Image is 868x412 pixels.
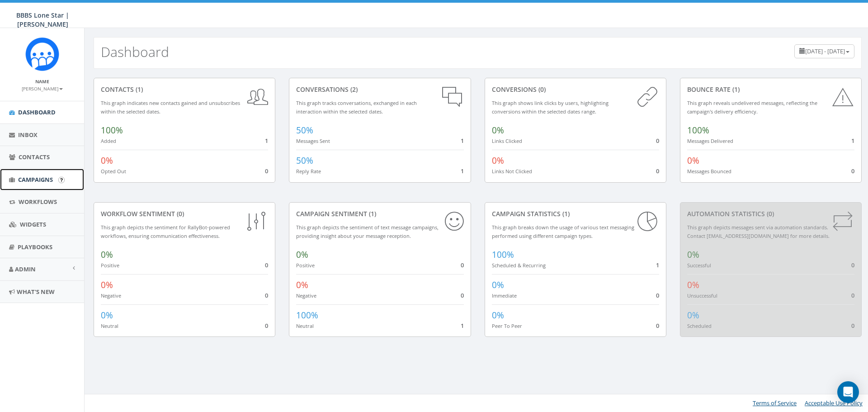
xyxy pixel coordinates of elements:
span: 0 [265,261,268,269]
span: 0 [461,261,464,269]
small: Messages Sent [296,137,330,144]
small: Reply Rate [296,168,321,175]
a: [PERSON_NAME] [22,84,63,92]
small: This graph breaks down the usage of various text messaging performed using different campaign types. [492,224,634,239]
div: Campaign Sentiment [296,209,463,218]
span: (1) [134,85,143,94]
span: 1 [461,322,464,330]
small: Added [101,137,116,144]
span: Workflows [19,198,57,206]
span: (1) [367,209,376,218]
small: Positive [101,262,119,269]
span: (2) [349,85,358,94]
span: 100% [296,309,318,321]
span: 0% [492,309,504,321]
small: Unsuccessful [687,292,717,299]
small: Peer To Peer [492,322,522,329]
span: Inbox [18,131,38,139]
span: 0 [461,291,464,299]
span: (0) [765,209,774,218]
span: 0 [656,137,659,145]
span: BBBS Lone Star | [PERSON_NAME] [16,11,69,28]
small: Links Not Clicked [492,168,532,175]
small: Successful [687,262,711,269]
small: Positive [296,262,315,269]
small: [PERSON_NAME] [22,85,63,92]
span: 0% [296,279,308,291]
span: 0 [656,291,659,299]
span: (1) [731,85,740,94]
span: 0% [101,155,113,166]
span: 0% [296,249,308,260]
span: 0 [265,167,268,175]
span: 0 [851,167,854,175]
small: Messages Bounced [687,168,731,175]
img: Rally_Corp_Icon_1.png [25,37,59,71]
span: 0% [101,309,113,321]
span: 0 [851,291,854,299]
small: This graph shows link clicks by users, highlighting conversions within the selected dates range. [492,99,609,115]
div: Automation Statistics [687,209,854,218]
span: (0) [537,85,546,94]
span: What's New [17,288,55,296]
small: Neutral [296,322,314,329]
small: Opted Out [101,168,126,175]
span: 50% [296,124,313,136]
small: Negative [296,292,316,299]
span: 0 [656,167,659,175]
span: (1) [561,209,570,218]
div: conversions [492,85,659,94]
span: Dashboard [18,108,56,116]
div: Open Intercom Messenger [837,381,859,403]
small: Scheduled & Recurring [492,262,546,269]
div: conversations [296,85,463,94]
span: 0% [492,279,504,291]
span: 0% [492,124,504,136]
span: 1 [461,167,464,175]
span: Admin [15,265,36,273]
span: [DATE] - [DATE] [805,47,845,55]
span: 0% [492,155,504,166]
small: Links Clicked [492,137,522,144]
span: 0 [851,261,854,269]
span: 0% [101,249,113,260]
span: 50% [296,155,313,166]
span: 100% [101,124,123,136]
small: Messages Delivered [687,137,733,144]
small: This graph reveals undelivered messages, reflecting the campaign's delivery efficiency. [687,99,817,115]
div: Workflow Sentiment [101,209,268,218]
span: Contacts [19,153,50,161]
small: This graph depicts the sentiment of text message campaigns, providing insight about your message ... [296,224,439,239]
span: 0% [687,309,699,321]
div: Bounce Rate [687,85,854,94]
a: Terms of Service [753,399,797,407]
span: 0 [851,322,854,330]
span: 100% [687,124,709,136]
span: 1 [265,137,268,145]
div: Campaign Statistics [492,209,659,218]
small: This graph tracks conversations, exchanged in each interaction within the selected dates. [296,99,417,115]
span: Campaigns [18,175,53,184]
small: This graph depicts the sentiment for RallyBot-powered workflows, ensuring communication effective... [101,224,230,239]
span: 0 [265,291,268,299]
span: (0) [175,209,184,218]
span: 0% [687,155,699,166]
small: This graph depicts messages sent via automation standards. Contact [EMAIL_ADDRESS][DOMAIN_NAME] f... [687,224,830,239]
small: Name [35,78,49,85]
span: Playbooks [18,243,52,251]
small: Immediate [492,292,517,299]
a: Acceptable Use Policy [805,399,863,407]
span: 100% [492,249,514,260]
span: 1 [461,137,464,145]
span: 0 [656,322,659,330]
div: contacts [101,85,268,94]
small: Scheduled [687,322,712,329]
span: 0% [687,249,699,260]
span: 1 [656,261,659,269]
input: Submit [58,177,65,183]
span: Widgets [20,220,46,228]
span: 0 [265,322,268,330]
small: Negative [101,292,121,299]
small: Neutral [101,322,118,329]
span: 0% [101,279,113,291]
